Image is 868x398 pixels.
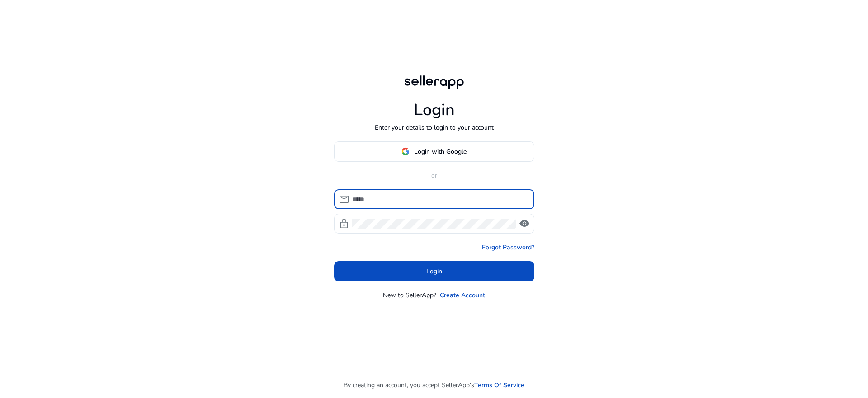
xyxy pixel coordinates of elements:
[482,243,534,252] a: Forgot Password?
[519,218,530,229] span: visibility
[339,218,349,229] span: lock
[334,141,534,162] button: Login with Google
[440,290,485,300] a: Create Account
[339,194,349,205] span: mail
[426,267,442,276] span: Login
[375,123,494,132] p: Enter your details to login to your account
[414,100,455,120] h1: Login
[334,171,534,180] p: or
[383,290,436,300] p: New to SellerApp?
[474,380,524,390] a: Terms Of Service
[401,147,410,155] img: google-logo.svg
[414,147,467,156] span: Login with Google
[334,261,534,281] button: Login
